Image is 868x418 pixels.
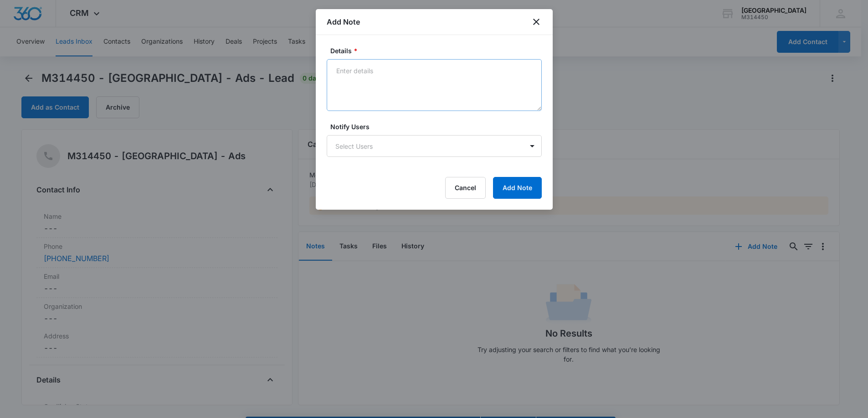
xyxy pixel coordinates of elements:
button: Cancel [445,177,486,199]
button: close [531,16,542,27]
label: Details [330,46,545,55]
label: Notify Users [330,122,545,131]
button: Add Note [493,177,542,199]
h1: Add Note [327,16,360,27]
